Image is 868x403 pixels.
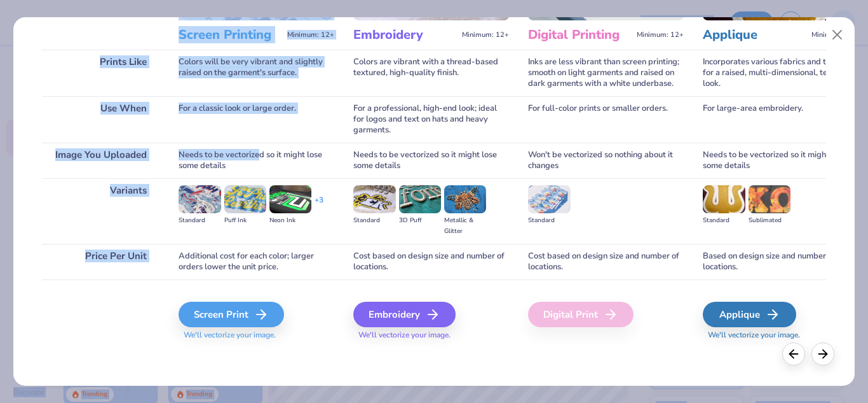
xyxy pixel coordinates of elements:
div: For large-area embroidery. [703,96,858,143]
div: Incorporates various fabrics and threads for a raised, multi-dimensional, textured look. [703,50,858,96]
span: We'll vectorize your image. [353,330,509,341]
div: Embroidery [353,302,456,327]
div: Cost based on design size and number of locations. [528,244,684,279]
div: Price Per Unit [42,244,159,279]
div: Based on design size and number of locations. [703,244,858,279]
div: Needs to be vectorized so it might lose some details [353,143,509,178]
div: Screen Print [179,302,284,327]
span: Minimum: 12+ [637,31,684,39]
img: Standard [179,185,220,213]
div: Standard [528,215,570,226]
img: Metallic & Glitter [444,185,486,213]
div: For full-color prints or smaller orders. [528,96,684,143]
img: Standard [353,185,395,213]
img: Puff Ink [224,185,266,213]
div: Applique [703,302,796,327]
h3: Digital Printing [528,27,632,43]
div: Use When [42,96,159,143]
div: Colors are vibrant with a thread-based textured, high-quality finish. [353,50,509,96]
button: Close [825,23,849,47]
div: For a classic look or large order. [179,96,334,143]
div: Colors will be very vibrant and slightly raised on the garment's surface. [179,50,334,96]
div: For a professional, high-end look; ideal for logos and text on hats and heavy garments. [353,96,509,143]
div: Image You Uploaded [42,143,159,178]
div: Sublimated [749,215,790,226]
img: Standard [703,185,745,213]
div: Variants [42,178,159,244]
span: Minimum: 12+ [462,31,509,39]
span: Minimum: 12+ [811,31,858,39]
div: Metallic & Glitter [444,215,486,237]
span: We'll vectorize your image. [703,330,858,341]
div: Puff Ink [224,215,266,226]
div: + 3 [315,195,323,216]
div: Digital Print [528,302,634,327]
span: We'll vectorize your image. [179,330,334,341]
span: Minimum: 12+ [287,31,334,39]
h3: Screen Printing [179,27,282,43]
div: Standard [179,215,220,226]
h3: Applique [703,27,806,43]
div: Needs to be vectorized so it might lose some details [703,143,858,178]
div: Neon Ink [269,215,311,226]
div: Cost based on design size and number of locations. [353,244,509,279]
div: 3D Puff [399,215,441,226]
div: Prints Like [42,50,159,96]
div: Needs to be vectorized so it might lose some details [179,143,334,178]
div: Won't be vectorized so nothing about it changes [528,143,684,178]
div: Standard [353,215,395,226]
div: Inks are less vibrant than screen printing; smooth on light garments and raised on dark garments ... [528,50,684,96]
img: Neon Ink [269,185,311,213]
div: Standard [703,215,745,226]
img: Sublimated [749,185,790,213]
h3: Embroidery [353,27,457,43]
img: Standard [528,185,570,213]
div: Additional cost for each color; larger orders lower the unit price. [179,244,334,279]
img: 3D Puff [399,185,441,213]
